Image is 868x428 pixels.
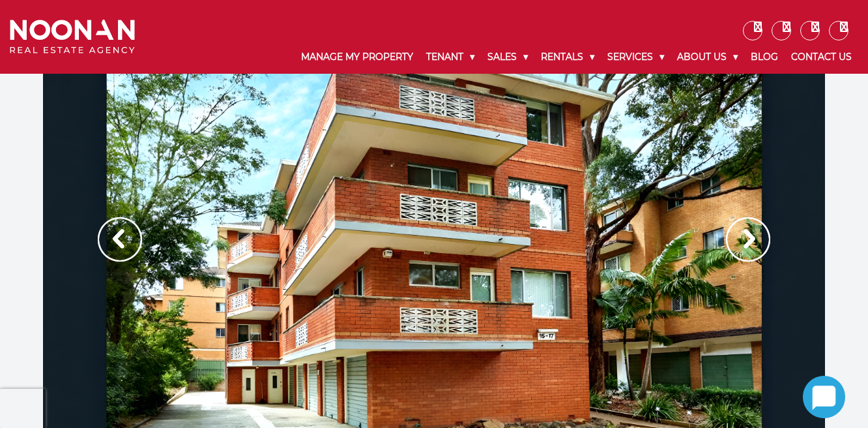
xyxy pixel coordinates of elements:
[726,217,770,262] img: Arrow slider
[534,40,601,74] a: Rentals
[744,40,785,74] a: Blog
[295,40,420,74] a: Manage My Property
[601,40,671,74] a: Services
[671,40,744,74] a: About Us
[481,40,534,74] a: Sales
[10,20,135,54] img: Noonan Real Estate Agency
[785,40,858,74] a: Contact Us
[98,217,142,262] img: Arrow slider
[420,40,481,74] a: Tenant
